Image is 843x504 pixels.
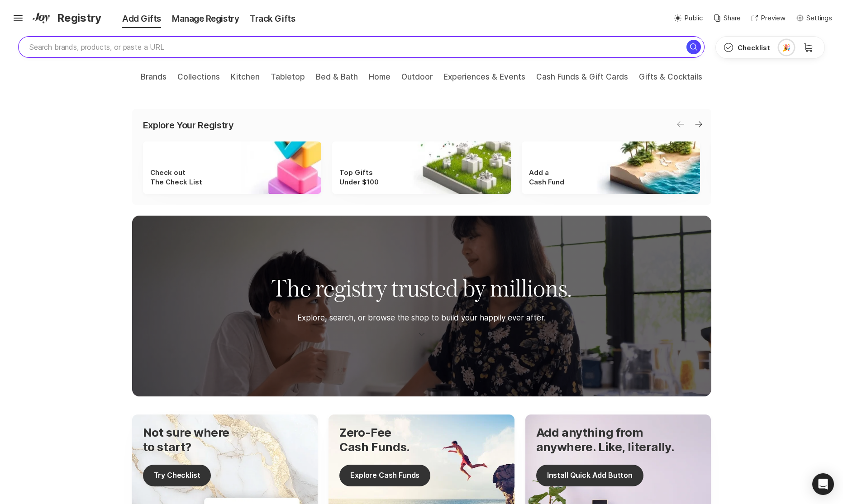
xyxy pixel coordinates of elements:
span: Top Gifts Under $100 [339,168,379,187]
p: Preview [761,13,786,24]
a: Home [369,72,391,87]
a: Collections [177,72,220,87]
a: Cash Funds & Gift Cards [536,72,628,87]
button: Preview [752,13,786,24]
div: Track Gifts [244,13,300,25]
div: Explore, search, or browse the shop to build your happily ever after. [297,311,546,325]
a: Tabletop [271,72,305,87]
div: Add Gifts [104,13,167,25]
a: Experiences & Events [443,72,525,87]
input: Search brands, products, or paste a URL [18,36,705,58]
a: Outdoor [401,72,433,87]
p: Share [724,13,741,24]
a: Bed & Bath [316,72,358,87]
button: Public [674,13,703,24]
button: Settings [796,13,832,24]
p: Add anything from anywhere. Like, literally. [536,425,675,453]
button: Share [714,13,741,24]
button: Checklist [716,37,777,58]
div: 🎉 [782,43,791,52]
div: Open Intercom Messenger [812,473,834,495]
div: Manage Registry [167,13,244,25]
a: Gifts & Cocktails [639,72,702,87]
span: Check out The Check List [150,168,202,187]
button: Try Checklist [143,465,211,486]
a: Brands [141,72,167,87]
p: Public [684,13,703,24]
span: Add a Cash Fund [529,168,564,187]
button: Explore Cash Funds [339,465,430,486]
a: Kitchen [231,72,260,87]
p: Settings [806,13,832,24]
button: Install Quick Add Button [536,465,643,486]
p: Not sure where to start? [143,425,230,453]
span: Registry [57,10,101,26]
h1: The registry trusted by millions. [271,273,572,304]
button: Search for [686,40,701,54]
p: Explore Your Registry [143,120,234,131]
p: Zero-Fee Cash Funds. [339,425,430,453]
button: 🎉 [777,37,795,58]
